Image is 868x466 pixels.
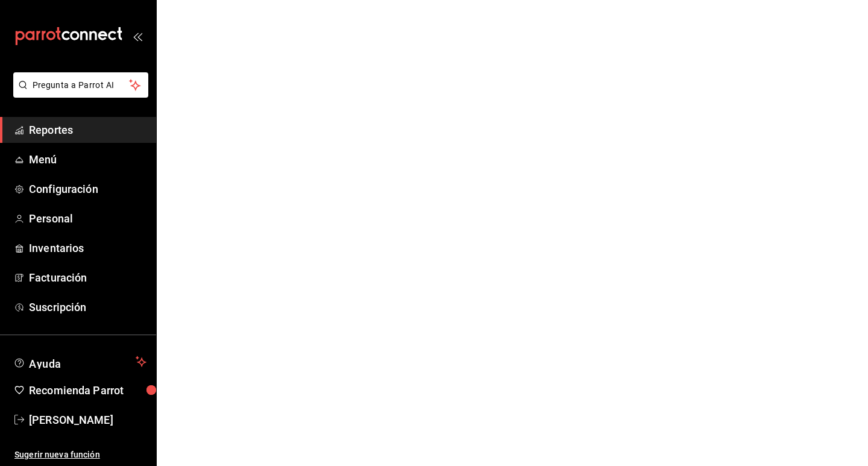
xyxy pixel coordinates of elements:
span: [PERSON_NAME] [29,412,146,428]
button: open_drawer_menu [133,31,142,41]
a: Pregunta a Parrot AI [8,87,148,100]
button: Pregunta a Parrot AI [13,72,148,98]
span: Ayuda [29,354,131,369]
span: Sugerir nueva función [14,449,146,461]
span: Reportes [29,122,146,138]
span: Facturación [29,269,146,286]
span: Configuración [29,181,146,197]
span: Menú [29,151,146,168]
span: Suscripción [29,299,146,315]
span: Recomienda Parrot [29,382,146,398]
span: Pregunta a Parrot AI [33,79,130,92]
span: Personal [29,210,146,227]
span: Inventarios [29,240,146,256]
